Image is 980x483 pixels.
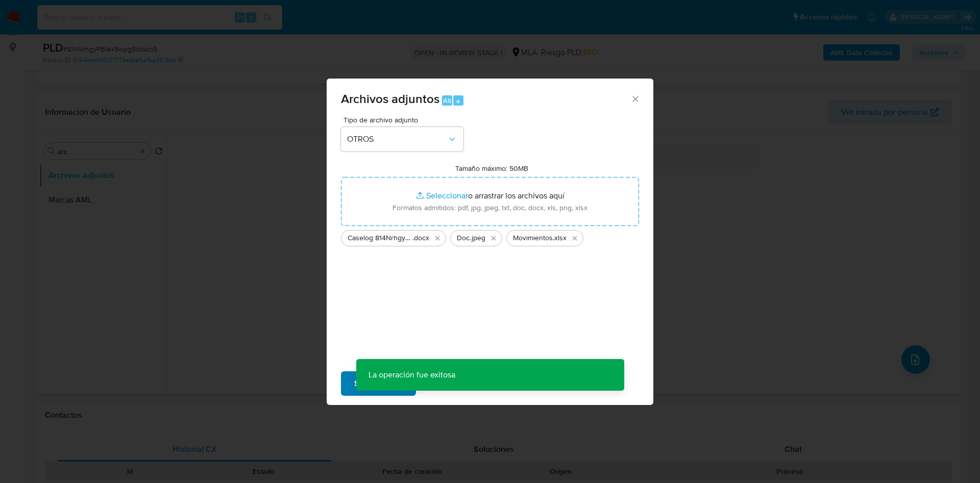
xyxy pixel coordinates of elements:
span: Movimientos [513,233,553,243]
span: Caselog 814NrhgyPBla45wpg5ddaIo5_2025_09_17_20_29_48 [348,233,412,243]
label: Tamaño máximo: 50MB [455,164,528,173]
button: Subir archivo [341,371,416,396]
span: Alt [443,96,451,106]
span: a [456,96,460,106]
ul: Archivos seleccionados [341,226,639,246]
span: Subir archivo [354,372,403,395]
span: .docx [412,233,429,243]
button: OTROS [341,127,463,151]
span: OTROS [347,134,447,144]
button: Cerrar [630,94,640,103]
span: Doc [457,233,470,243]
button: Eliminar Doc.jpeg [487,232,500,244]
span: .xlsx [553,233,567,243]
span: .jpeg [470,233,485,243]
p: La operación fue exitosa [356,359,468,391]
button: Eliminar Caselog 814NrhgyPBla45wpg5ddaIo5_2025_09_17_20_29_48.docx [431,232,444,244]
span: Tipo de archivo adjunto [344,116,466,123]
span: Archivos adjuntos [341,90,439,108]
span: Cancelar [433,372,467,395]
button: Eliminar Movimientos.xlsx [569,232,581,244]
